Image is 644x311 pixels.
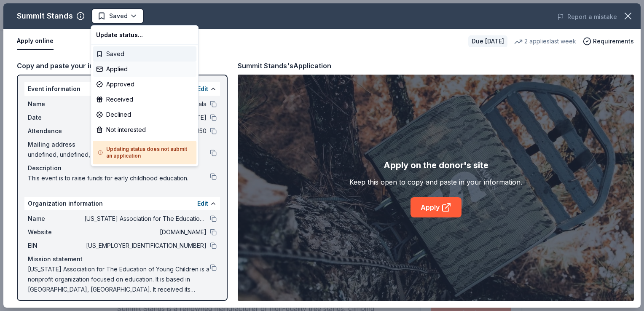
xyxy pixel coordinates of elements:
div: Update status... [93,27,196,43]
div: Approved [93,77,196,92]
span: 2025 4th Annual NMAEYC Snowball Gala [164,10,231,20]
div: Applied [93,62,196,77]
h5: Updating status does not submit an application [98,146,191,159]
div: Declined [93,107,196,122]
div: Saved [93,46,196,62]
div: Not interested [93,122,196,137]
div: Received [93,92,196,107]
